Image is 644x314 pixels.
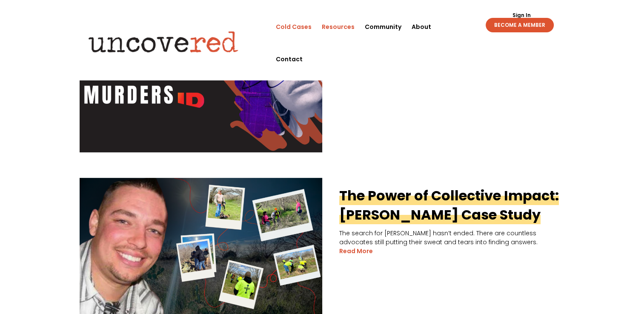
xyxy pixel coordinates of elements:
img: Uncovered logo [81,25,245,58]
a: Cold Cases [276,11,312,43]
a: read more [339,247,373,256]
img: The Power of Collective Impact: Brandon Lawson Case Study [80,178,322,314]
a: BECOME A MEMBER [486,18,554,32]
a: The Power of Collective Impact: [PERSON_NAME] Case Study [339,186,559,224]
a: Resources [322,11,355,43]
a: Community [365,11,401,43]
a: Contact [276,43,303,75]
a: Sign In [507,13,535,18]
p: The search for [PERSON_NAME] hasn’t ended. There are countless advocates still putting their swea... [80,229,565,247]
a: About [412,11,431,43]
